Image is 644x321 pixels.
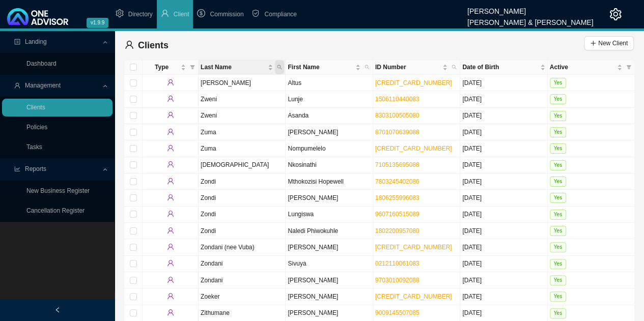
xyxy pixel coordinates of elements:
[550,111,566,121] span: Yes
[550,143,566,154] span: Yes
[375,227,419,235] a: 1802200957080
[375,161,419,168] a: 7105135695088
[128,11,153,18] span: Directory
[548,60,635,75] th: Active
[7,8,68,25] img: 2df55531c6924b55f21c4cf5d4484680-logo-light.svg
[26,60,57,67] a: Dashboard
[167,144,174,152] span: user
[14,82,20,89] span: user
[251,9,260,17] span: safety
[199,108,286,124] td: Zweni
[375,96,419,103] a: 1506110440083
[145,62,179,72] span: Type
[199,239,286,255] td: Zondani (nee Vuba)
[286,207,373,223] td: Lungiswa
[452,65,457,70] span: search
[26,207,85,214] a: Cancellation Register
[286,272,373,288] td: [PERSON_NAME]
[375,293,452,300] a: [CREDIT_CARD_NUMBER]
[167,309,174,316] span: user
[199,60,286,75] th: Last Name
[199,173,286,190] td: Zondi
[264,11,296,18] span: Compliance
[598,38,628,48] span: New Client
[188,60,197,74] span: filter
[167,128,174,135] span: user
[365,65,370,70] span: search
[167,243,174,250] span: user
[167,210,174,217] span: user
[450,60,459,74] span: search
[460,256,547,272] td: [DATE]
[550,210,566,220] span: Yes
[167,227,174,234] span: user
[210,11,243,18] span: Commission
[550,62,615,72] span: Active
[286,288,373,305] td: [PERSON_NAME]
[590,40,596,46] span: plus
[460,239,547,255] td: [DATE]
[286,223,373,239] td: Naledi Phiwokuhle
[626,65,631,70] span: filter
[286,124,373,140] td: [PERSON_NAME]
[167,95,174,102] span: user
[288,62,353,72] span: First Name
[167,259,174,267] span: user
[14,166,20,172] span: line-chart
[26,104,45,111] a: Clients
[174,11,189,18] span: Client
[362,60,372,74] span: search
[460,75,547,91] td: [DATE]
[199,124,286,140] td: Zuma
[460,272,547,288] td: [DATE]
[460,207,547,223] td: [DATE]
[460,140,547,157] td: [DATE]
[199,223,286,239] td: Zondi
[190,65,195,70] span: filter
[375,112,419,119] a: 8303100505080
[25,165,46,172] span: Reports
[624,60,633,74] span: filter
[199,207,286,223] td: Zondi
[375,244,452,251] a: [CREDIT_CARD_NUMBER]
[375,211,419,218] a: 9607160515089
[460,157,547,173] td: [DATE]
[138,40,169,50] span: Clients
[375,260,419,267] a: 0212110061083
[197,9,205,17] span: dollar
[167,178,174,185] span: user
[25,38,47,45] span: Landing
[286,75,373,91] td: Altus
[550,308,566,318] span: Yes
[201,62,266,72] span: Last Name
[167,293,174,300] span: user
[143,60,199,75] th: Type
[286,190,373,206] td: [PERSON_NAME]
[167,111,174,119] span: user
[286,256,373,272] td: Sivuya
[375,79,452,86] a: [CREDIT_CARD_NUMBER]
[460,190,547,206] td: [DATE]
[375,145,452,152] a: [CREDIT_CARD_NUMBER]
[375,129,419,136] a: 8701070639088
[550,242,566,252] span: Yes
[199,288,286,305] td: Zoeker
[199,75,286,91] td: [PERSON_NAME]
[286,157,373,173] td: Nkosinathi
[467,3,593,14] div: [PERSON_NAME]
[550,94,566,104] span: Yes
[14,39,20,45] span: profile
[199,272,286,288] td: Zondani
[199,256,286,272] td: Zondani
[277,65,282,70] span: search
[550,160,566,170] span: Yes
[286,91,373,107] td: Lunje
[375,309,419,316] a: 9009145507085
[161,9,169,17] span: user
[286,60,373,75] th: First Name
[286,173,373,190] td: Mthokozisi Hopewell
[460,60,547,75] th: Date of Birth
[460,108,547,124] td: [DATE]
[373,60,460,75] th: ID Number
[550,275,566,285] span: Yes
